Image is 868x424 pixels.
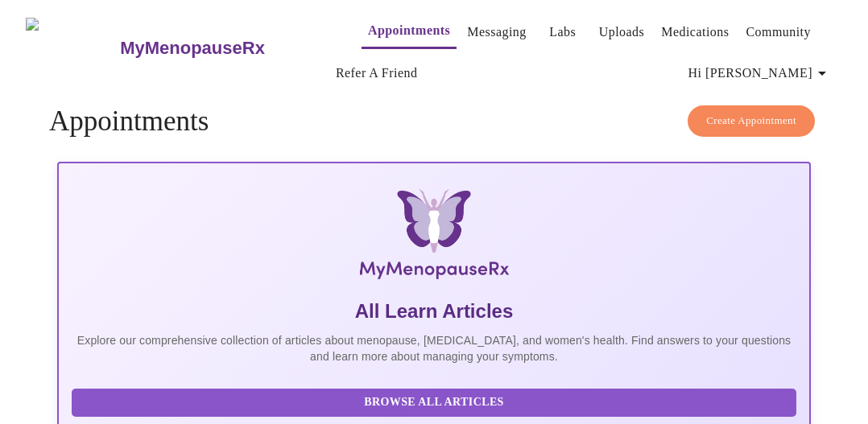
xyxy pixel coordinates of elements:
p: Explore our comprehensive collection of articles about menopause, [MEDICAL_DATA], and women's hea... [72,332,796,364]
span: Browse All Articles [88,393,780,413]
h3: MyMenopauseRx [120,38,265,59]
a: Medications [661,21,729,43]
button: Labs [537,16,589,48]
img: MyMenopauseRx Logo [185,189,684,286]
a: Uploads [599,21,645,43]
span: Hi [PERSON_NAME] [688,62,832,84]
a: MyMenopauseRx [118,20,329,76]
a: Labs [549,21,576,43]
button: Refer a Friend [329,57,424,89]
img: MyMenopauseRx Logo [26,18,118,78]
a: Community [746,21,811,43]
button: Appointments [362,14,457,49]
a: Messaging [467,21,526,43]
button: Community [739,16,817,48]
button: Browse All Articles [72,389,796,417]
a: Refer a Friend [336,62,418,84]
a: Appointments [368,19,450,42]
button: Hi [PERSON_NAME] [682,57,838,89]
button: Uploads [593,16,651,48]
a: Browse All Articles [72,394,800,408]
button: Medications [655,16,735,48]
h5: All Learn Articles [72,298,796,324]
button: Create Appointment [688,105,815,137]
button: Messaging [461,16,532,48]
span: Create Appointment [706,112,796,130]
h4: Appointments [49,105,819,138]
